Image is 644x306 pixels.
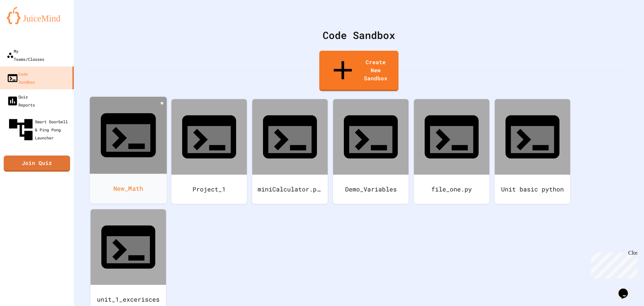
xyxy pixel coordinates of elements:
a: New_Math [90,97,167,204]
iframe: chat widget [616,279,637,299]
a: Demo_Variables [333,99,409,204]
div: Code Sandbox [7,70,35,86]
div: Project_1 [171,175,247,204]
div: Smart Doorbell & Ping Pong Launcher [7,116,71,144]
img: logo-orange.svg [7,7,67,24]
div: New_Math [90,174,167,204]
a: Project_1 [171,99,247,204]
div: Unit basic python [495,175,570,204]
iframe: chat widget [588,250,637,278]
a: Unit basic python [495,99,570,204]
div: file_one.py [414,175,489,204]
a: miniCalculator.py, [252,99,328,204]
a: Join Quiz [4,156,70,172]
a: Create New Sandbox [319,51,398,91]
div: Demo_Variables [333,175,409,204]
div: Chat with us now!Close [3,3,46,43]
div: Quiz Reports [7,93,35,109]
div: My Teams/Classes [7,47,44,63]
div: miniCalculator.py, [252,175,328,204]
a: file_one.py [414,99,489,204]
div: Code Sandbox [91,28,627,43]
